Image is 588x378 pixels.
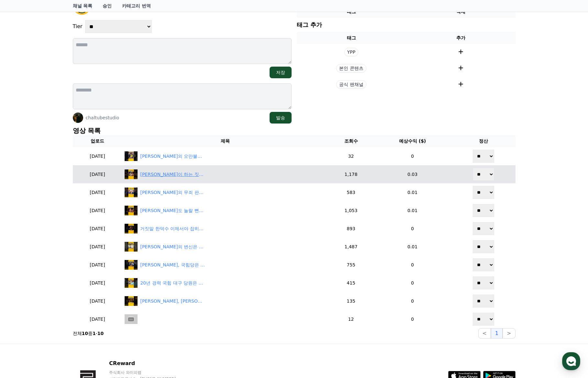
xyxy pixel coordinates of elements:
td: 583 [328,183,374,201]
td: 0.01 [374,201,451,220]
td: 1,178 [328,165,374,183]
img: 오세훈이 하는 짓마다 세금낭비 #쇼츠 #정치쇼츠 [125,169,138,179]
th: 추가 [406,32,516,44]
td: 0 [374,256,451,274]
a: 이진숙도 놀랄 뻔뻔함! 김정민 수사관, “비닐 누가 뜯었는지 몰라요” #일요시사 #쇼츠 #정치 #검찰개혁 [PERSON_NAME]도 놀랄 뻔뻔함! [PERSON_NAME] 수... [125,206,326,215]
a: 김학의 무죄 판결 천대엽이 원조다 #정치쇼츠 #조희대 #내란 [PERSON_NAME]의 무죄 판결 천대엽이 원조다 #정치쇼츠 #[PERSON_NAME] #내란 [125,188,326,197]
img: chaltubestudio [73,113,83,123]
button: < [478,328,491,339]
th: 업로드 [73,135,122,147]
td: [DATE] [73,201,122,220]
strong: 1 [93,331,96,336]
button: 발송 [270,112,292,124]
div: 최검사의 오만불손 도발 방법 #쇼츠 #정치 #법사위 #서영교 #최재현 [140,153,205,160]
strong: 10 [82,331,88,336]
td: 0.01 [374,238,451,256]
td: 32 [328,147,374,165]
p: 주식회사 와이피랩 [109,370,223,375]
p: 태그 추가 [297,20,322,29]
td: 0 [374,220,451,238]
img: 거짓말 한덕수 이제서야 잡히나.. #쇼츠 #정치 #윤석열 #내란특검 [125,224,138,233]
td: [DATE] [73,220,122,238]
div: 김학의 무죄 판결 천대엽이 원조다 #정치쇼츠 #조희대 #내란 [140,189,205,196]
td: 12 [328,310,374,328]
span: YPP [344,48,358,56]
a: 설정 [83,205,124,221]
div: 거짓말 한덕수 이제서야 잡히나.. #쇼츠 #정치 #윤석열 #내란특검 [140,225,205,232]
span: 공식 팬채널 [336,80,366,89]
img: 김학의 무죄 판결 천대엽이 원조다 #정치쇼츠 #조희대 #내란 [125,188,138,197]
img: 이진숙도 놀랄 뻔뻔함! 김정민 수사관, “비닐 누가 뜯었는지 몰라요” #일요시사 #쇼츠 #정치 #검찰개혁 [125,206,138,215]
div: 김건희, 마담 보바리 한국판? #정치 #쇼츠 #윤석열 #김건희 [140,298,205,305]
p: chaltubestudio [86,114,119,121]
button: 저장 [270,67,292,78]
a: 김건희, 마담 보바리 한국판? #정치 #쇼츠 #윤석열 #김건희 [PERSON_NAME], [PERSON_NAME] 한국판? #정치 #쇼츠 #[PERSON_NAME] #[PER... [125,296,326,306]
td: [DATE] [73,256,122,274]
button: > [503,328,515,339]
img: 20년 경력 국힘 대구 당원은 분명히 전한길을 극우라고 판결했어 #쇼츠 #정치 #전한길 [125,278,138,288]
button: 1 [491,328,503,339]
th: 정산 [451,135,516,147]
a: 대화 [43,205,83,221]
div: 오세훈이 하는 짓마다 세금낭비 #쇼츠 #정치쇼츠 [140,171,205,178]
th: 태그 [297,32,406,44]
td: 0 [374,147,451,165]
th: 제목 [122,135,328,147]
div: 이진숙도 놀랄 뻔뻔함! 김정민 수사관, “비닐 누가 뜯었는지 몰라요” #일요시사 #쇼츠 #정치 #검찰개혁 [140,207,205,214]
th: 조회수 [328,135,374,147]
span: 본인 콘텐츠 [336,64,366,72]
a: 20년 경력 국힘 대구 당원은 분명히 전한길을 극우라고 판결했어 #쇼츠 #정치 #전한길 20년 경력 국힘 대구 당원은 분명히 전한길을 극우라고 판결했어 #쇼츠 #정치 #전한길 [125,278,326,288]
div: 김은혜의 변신은 무죄? #쇼츠 #정치 #윤석열 #내란특검 [140,243,205,250]
td: 135 [328,292,374,310]
td: 0 [374,310,451,328]
img: 최검사의 오만불손 도발 방법 #쇼츠 #정치 #법사위 #서영교 #최재현 [125,151,138,161]
p: CReward [109,360,223,367]
a: 거짓말 한덕수 이제서야 잡히나.. #쇼츠 #정치 #윤석열 #내란특검 거짓말 한덕수 이제서야 잡히나.. #쇼츠 #정치 #[PERSON_NAME] #내란특검 [125,224,326,233]
td: [DATE] [73,292,122,310]
td: 0 [374,292,451,310]
img: 김문수, 국힘당은 축제 중인데 검찰이 분위기를 망쳤답니다 #쇼츠 #정치 [125,260,138,270]
div: 김문수, 국힘당은 축제 중인데 검찰이 분위기를 망쳤답니다 #쇼츠 #정치 [140,262,205,268]
a: 오세훈이 하는 짓마다 세금낭비 #쇼츠 #정치쇼츠 [PERSON_NAME]이 하는 짓마다 세금낭비 #쇼츠 #정치쇼츠 [125,169,326,179]
div: 20년 경력 국힘 대구 당원은 분명히 전한길을 극우라고 판결했어 #쇼츠 #정치 #전한길 [140,280,205,286]
td: 1,487 [328,238,374,256]
strong: 10 [97,331,104,336]
th: 예상수익 ($) [374,135,451,147]
td: 0.01 [374,183,451,201]
a: 최검사의 오만불손 도발 방법 #쇼츠 #정치 #법사위 #서영교 #최재현 [PERSON_NAME]의 오만불손 도발 방법 #쇼츠 #정치 #법사위 #서영교 #[PERSON_NAME] [125,151,326,161]
td: 0.03 [374,165,451,183]
td: [DATE] [73,165,122,183]
td: [DATE] [73,238,122,256]
span: 홈 [20,215,24,220]
td: 415 [328,274,374,292]
td: 0 [374,274,451,292]
td: [DATE] [73,274,122,292]
span: 설정 [100,215,108,220]
p: 영상 목록 [73,126,516,135]
td: [DATE] [73,183,122,201]
p: 전체 중 - [73,330,104,337]
a: 홈 [2,205,43,221]
td: 755 [328,256,374,274]
img: default.jpg [125,314,138,324]
p: Tier [73,23,83,30]
a: 김문수, 국힘당은 축제 중인데 검찰이 분위기를 망쳤답니다 #쇼츠 #정치 [PERSON_NAME], 국힘당은 축제 중인데 검찰이 분위기를 망쳤답니다 #쇼츠 #정치 [125,260,326,270]
td: [DATE] [73,147,122,165]
td: 893 [328,220,374,238]
td: 1,053 [328,201,374,220]
td: [DATE] [73,310,122,328]
img: 김은혜의 변신은 무죄? #쇼츠 #정치 #윤석열 #내란특검 [125,242,138,252]
a: 김은혜의 변신은 무죄? #쇼츠 #정치 #윤석열 #내란특검 [PERSON_NAME]의 변신은 무죄? #쇼츠 #정치 #[PERSON_NAME] #내란특검 [125,242,326,252]
img: 김건희, 마담 보바리 한국판? #정치 #쇼츠 #윤석열 #김건희 [125,296,138,306]
span: 대화 [59,215,67,220]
